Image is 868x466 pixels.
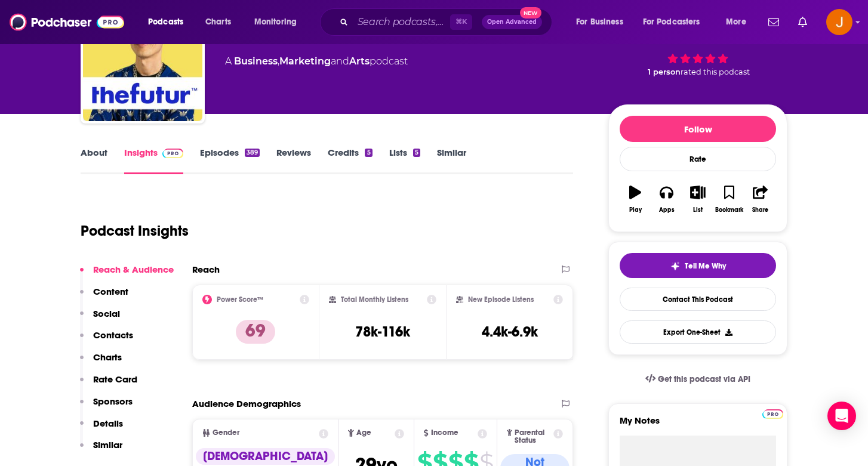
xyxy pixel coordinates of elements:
h1: Podcast Insights [81,222,189,240]
button: Reach & Audience [80,264,174,286]
div: A podcast [225,54,408,69]
span: Tell Me Why [685,261,726,271]
button: Sponsors [80,396,133,418]
img: Podchaser Pro [162,149,183,158]
h3: 78k-116k [355,323,410,341]
a: Business [234,55,278,67]
p: Reach & Audience [93,264,174,275]
button: Apps [651,178,682,221]
p: Details [93,418,123,429]
img: User Profile [826,9,852,35]
p: Contacts [93,329,133,341]
span: Podcasts [148,14,183,30]
button: open menu [246,13,312,32]
a: Pro website [762,408,783,419]
a: Similar [437,147,466,174]
img: Podchaser - Follow, Share and Rate Podcasts [10,11,124,33]
span: Charts [205,14,231,30]
a: Reviews [276,147,311,174]
p: Content [93,286,128,297]
span: 1 person [648,67,681,76]
button: Export One-Sheet [620,320,776,344]
h2: Power Score™ [217,295,263,304]
p: 69 [236,320,275,344]
button: Open AdvancedNew [482,15,542,29]
a: InsightsPodchaser Pro [124,147,183,174]
button: Similar [80,439,122,461]
a: Get this podcast via API [636,365,760,394]
span: Open Advanced [487,19,537,25]
div: 389 [245,149,260,157]
div: Apps [659,206,675,214]
a: Contact This Podcast [620,288,776,311]
span: ⌘ K [450,14,472,30]
p: Social [93,308,120,319]
span: New [520,7,541,18]
button: open menu [635,13,718,32]
p: Sponsors [93,396,133,407]
div: [DEMOGRAPHIC_DATA] [196,448,335,465]
h2: Total Monthly Listens [341,295,408,304]
span: , [278,55,279,67]
button: List [682,178,713,221]
a: Arts [349,55,370,67]
a: Credits5 [328,147,372,174]
span: For Business [576,14,623,30]
button: Follow [620,116,776,142]
div: Play [629,206,642,214]
div: 5 [413,149,420,157]
img: The Futur with Chris Do [83,2,202,121]
button: Bookmark [713,178,744,221]
img: tell me why sparkle [670,261,680,271]
span: For Podcasters [643,14,700,30]
button: Content [80,286,128,308]
div: Open Intercom Messenger [827,402,856,430]
button: Details [80,418,123,440]
h2: Audience Demographics [192,398,301,409]
p: Rate Card [93,374,137,385]
div: 69 1 personrated this podcast [608,10,787,84]
h2: New Episode Listens [468,295,534,304]
span: Income [431,429,458,437]
img: Podchaser Pro [762,409,783,419]
span: Gender [213,429,239,437]
h2: Reach [192,264,220,275]
span: Parental Status [515,429,551,445]
p: Similar [93,439,122,450]
button: Show profile menu [826,9,852,35]
button: open menu [140,13,199,32]
button: Charts [80,351,122,374]
div: Search podcasts, credits, & more... [331,8,564,36]
button: open menu [568,13,638,32]
div: Share [752,206,768,214]
button: Play [620,178,651,221]
a: Show notifications dropdown [793,12,812,32]
span: and [331,55,349,67]
span: More [726,14,746,30]
div: Rate [620,147,776,171]
span: Get this podcast via API [658,374,750,384]
div: Bookmark [715,206,743,214]
div: 5 [365,149,372,157]
span: Monitoring [254,14,297,30]
label: My Notes [620,415,776,436]
a: Lists5 [389,147,420,174]
p: Charts [93,351,122,363]
span: Age [356,429,371,437]
a: Episodes389 [200,147,260,174]
button: Contacts [80,329,133,351]
button: open menu [718,13,761,32]
button: Social [80,308,120,330]
a: Charts [198,13,238,32]
a: Marketing [279,55,331,67]
a: About [81,147,107,174]
button: Rate Card [80,374,137,396]
span: Logged in as justine87181 [826,9,852,35]
h3: 4.4k-6.9k [482,323,538,341]
button: Share [745,178,776,221]
a: Show notifications dropdown [764,12,784,32]
div: List [693,206,703,214]
span: rated this podcast [681,67,750,76]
